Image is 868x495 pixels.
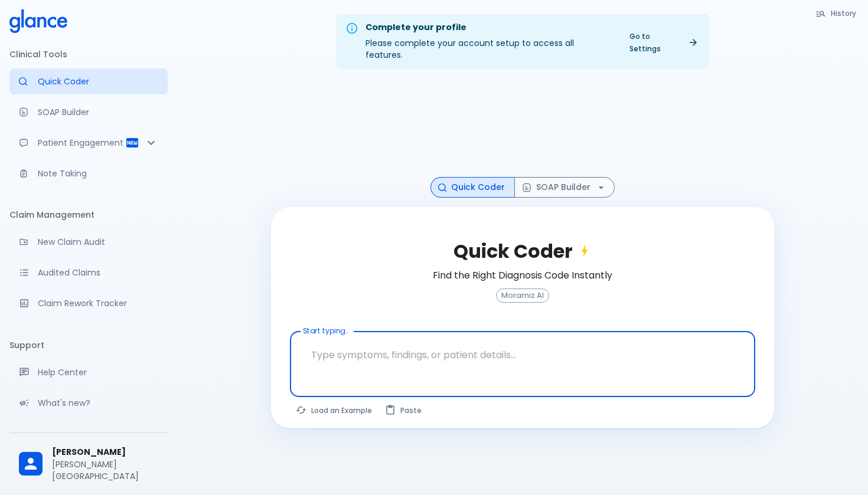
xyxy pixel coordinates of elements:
p: Patient Engagement [38,137,125,149]
a: Monitor progress of claim corrections [9,290,168,316]
h2: Quick Coder [453,240,592,263]
button: SOAP Builder [514,177,615,198]
h6: Find the Right Diagnosis Code Instantly [433,267,612,284]
p: Audited Claims [38,267,158,278]
div: Complete your profile [366,21,613,34]
a: Moramiz: Find ICD10AM codes instantly [9,68,168,94]
p: Claim Rework Tracker [38,297,158,309]
button: Load a random example [290,402,379,419]
div: Please complete your account setup to access all features. [366,18,613,65]
p: New Claim Audit [38,236,158,248]
li: Claim Management [9,201,168,229]
p: Quick Coder [38,76,158,87]
a: View audited claims [9,260,168,286]
li: Clinical Tools [9,40,168,68]
div: Patient Reports & Referrals [9,130,168,156]
button: Paste from clipboard [379,402,429,419]
p: SOAP Builder [38,106,158,118]
li: Support [9,331,168,359]
a: Advanced note-taking [9,160,168,186]
span: [PERSON_NAME] [52,446,158,458]
span: Moramiz AI [497,291,549,300]
a: Go to Settings [622,28,704,57]
p: What's new? [38,397,158,409]
a: Audit a new claim [9,229,168,255]
a: Get help from our support team [9,359,168,385]
p: Help Center [38,366,158,378]
a: Docugen: Compose a clinical documentation in seconds [9,99,168,125]
button: Quick Coder [430,177,515,198]
div: Recent updates and feature releases [9,390,168,416]
div: [PERSON_NAME][PERSON_NAME][GEOGRAPHIC_DATA] [9,438,168,490]
button: History [810,5,863,22]
p: Note Taking [38,168,158,179]
p: [PERSON_NAME][GEOGRAPHIC_DATA] [52,458,158,482]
